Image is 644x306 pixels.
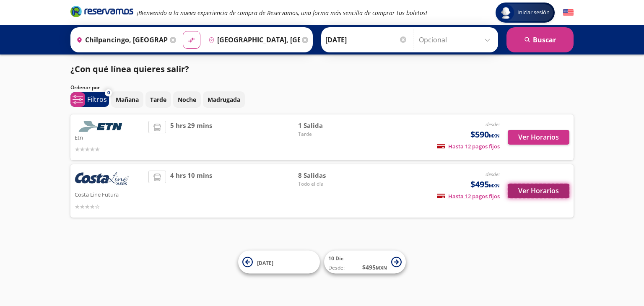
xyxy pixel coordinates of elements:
input: Elegir Fecha [325,29,408,50]
span: $590 [470,128,500,141]
p: Noche [178,95,196,104]
span: $ 495 [362,263,387,272]
button: Mañana [111,91,143,108]
span: Hasta 12 pagos fijos [437,192,500,200]
p: Mañana [116,95,139,104]
button: Tarde [145,91,171,108]
span: Hasta 12 pagos fijos [437,143,500,150]
input: Buscar Destino [205,29,300,50]
span: $495 [470,178,500,191]
button: Buscar [506,27,574,52]
button: Ver Horarios [508,184,569,198]
span: Tarde [298,130,357,138]
p: Ordenar por [70,84,100,91]
button: Madrugada [203,91,245,108]
span: 10 Dic [328,255,343,262]
small: MXN [489,132,500,139]
em: ¡Bienvenido a la nueva experiencia de compra de Reservamos, una forma más sencilla de comprar tus... [137,9,427,17]
input: Opcional [419,29,494,50]
button: 0Filtros [70,92,109,107]
span: 8 Salidas [298,171,357,180]
button: English [563,8,574,18]
p: Etn [75,132,144,142]
span: 1 Salida [298,121,357,130]
span: Iniciar sesión [514,8,553,17]
em: desde: [486,171,500,178]
button: Noche [173,91,201,108]
a: Brand Logo [70,5,133,20]
small: MXN [489,182,500,189]
span: Desde: [328,264,345,272]
span: 5 hrs 29 mins [170,121,212,154]
span: Todo el día [298,180,357,188]
span: 4 hrs 10 mins [170,171,212,211]
span: [DATE] [257,259,273,266]
button: Ver Horarios [508,130,569,145]
p: Tarde [150,95,166,104]
p: Madrugada [208,95,240,104]
img: Costa Line Futura [75,171,129,189]
img: Etn [75,121,129,132]
i: Brand Logo [70,5,133,18]
em: desde: [486,121,500,128]
p: Filtros [87,94,107,104]
p: Costa Line Futura [75,189,144,199]
span: 0 [107,89,110,96]
input: Buscar Origen [73,29,168,50]
button: [DATE] [238,251,320,274]
p: ¿Con qué línea quieres salir? [70,63,189,75]
small: MXN [376,265,387,271]
button: 10 DicDesde:$495MXN [324,251,406,274]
